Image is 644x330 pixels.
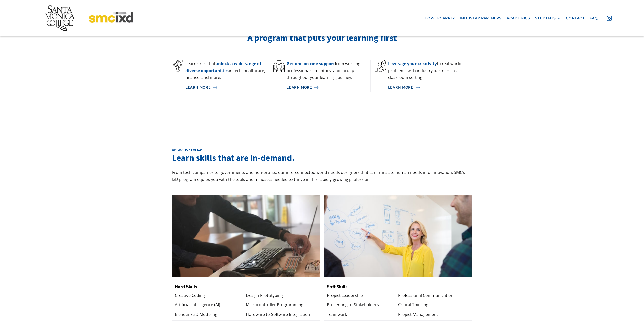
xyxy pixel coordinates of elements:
[246,311,317,318] div: Hardware to Software Integration
[246,301,317,308] div: Microcontroller Programming
[535,16,556,20] div: STUDENTS
[388,83,472,92] a: Learn More
[587,13,600,23] a: faq
[172,148,472,152] h2: Applications of ixd
[398,292,469,299] div: Professional Communication
[175,311,246,318] div: Blender / 3D Modeling
[185,61,261,73] span: unlock a wide range of diverse opportunities
[504,13,532,23] a: Academics
[246,292,317,299] div: Design Prototyping
[327,284,469,290] h3: Soft Skills
[398,301,469,308] div: Critical Thinking
[563,13,587,23] a: contact
[287,83,370,92] a: Learn More
[607,16,612,21] img: icon - instagram
[388,61,437,67] span: Leverage your creativity
[287,85,312,90] div: Learn More
[287,60,370,81] p: from working professionals, mentors, and faculty throughout your learning journey.
[185,83,269,92] a: Learn More
[398,311,469,318] div: Project Management
[458,13,504,23] a: industry partners
[175,284,317,290] h3: Hard Skills
[535,16,561,20] div: STUDENTS
[185,60,269,81] p: Learn skills that in tech, healthcare, finance, and more.
[172,169,472,183] p: From tech companies to governments and non-profits, our interconnected world needs designers that...
[172,32,472,44] h2: A program that puts your learning first
[287,61,335,67] span: Get one-on-one support
[327,311,398,318] div: Teamwork
[185,85,211,90] div: Learn More
[175,292,246,299] div: Creative Coding
[175,301,246,308] div: Artificial Intelligence (AI)
[327,301,398,308] div: Presenting to Stakeholders
[327,292,398,299] div: Project Leadership
[388,60,472,81] p: to real-world problems with industry partners in a classroom setting.
[422,13,458,23] a: how to apply
[45,5,133,31] img: Santa Monica College - SMC IxD logo
[388,85,413,90] div: Learn More
[172,152,472,164] h3: Learn skills that are in-demand.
